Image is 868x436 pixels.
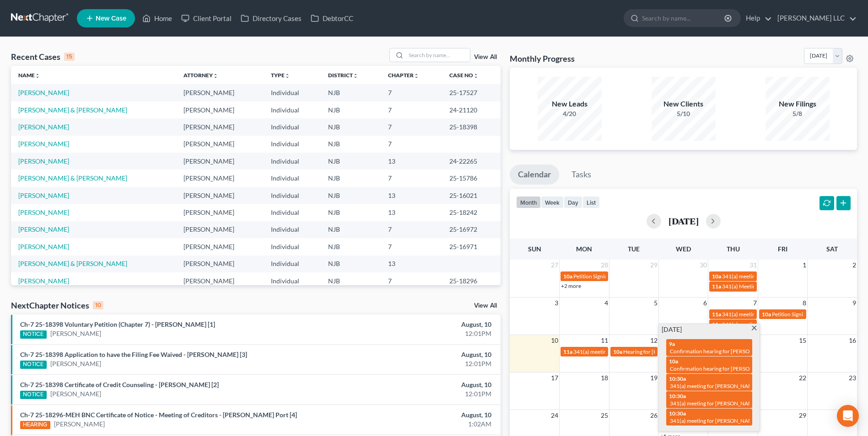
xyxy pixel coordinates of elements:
span: 2 [852,260,857,271]
td: NJB [321,101,381,118]
a: View All [474,54,497,60]
span: 3 [554,298,559,308]
span: Thu [727,245,740,253]
span: 18 [600,372,609,383]
td: 7 [381,118,442,135]
td: [PERSON_NAME] [176,187,264,204]
div: NOTICE [20,391,47,399]
td: [PERSON_NAME] [176,255,264,272]
span: 9 [852,298,857,308]
td: Individual [264,204,321,221]
div: NOTICE [20,361,47,369]
a: [PERSON_NAME] [54,420,105,429]
td: NJB [321,272,381,289]
td: 25-16972 [442,221,501,238]
div: August, 10 [340,350,491,359]
span: 10a [712,273,721,280]
td: Individual [264,221,321,238]
span: 29 [798,410,807,421]
div: New Leads [538,99,602,109]
span: 341(a) meeting for [PERSON_NAME] [670,417,758,424]
a: [PERSON_NAME] LLC [773,10,857,27]
span: 10a [762,311,771,318]
div: 12:01PM [340,329,491,338]
div: August, 10 [340,320,491,329]
td: 25-15786 [442,170,501,186]
a: [PERSON_NAME] & [PERSON_NAME] [18,106,127,114]
span: [DATE] [662,325,682,334]
span: Sun [528,245,541,253]
td: Individual [264,238,321,255]
span: 10 [550,335,559,346]
td: NJB [321,255,381,272]
a: [PERSON_NAME] & [PERSON_NAME] [18,174,127,182]
td: NJB [321,118,381,135]
td: 13 [381,255,442,272]
td: 13 [381,153,442,170]
span: Petition Signing [573,273,610,280]
td: 7 [381,170,442,186]
td: 25-16971 [442,238,501,255]
td: 7 [381,272,442,289]
td: NJB [321,136,381,153]
div: NextChapter Notices [11,300,103,311]
td: 24-21120 [442,101,501,118]
div: 5/10 [652,109,716,118]
span: 24 [550,410,559,421]
span: 1 [802,260,807,271]
div: 12:01PM [340,389,491,399]
td: [PERSON_NAME] [176,170,264,186]
div: New Clients [652,99,716,109]
button: day [564,196,582,208]
td: [PERSON_NAME] [176,204,264,221]
a: Ch-7 25-18398 Certificate of Credit Counseling - [PERSON_NAME] [2] [20,381,219,388]
td: Individual [264,136,321,153]
a: [PERSON_NAME] [18,140,69,148]
a: Districtunfold_more [328,72,358,79]
td: Individual [264,101,321,118]
a: [PERSON_NAME] [50,389,101,399]
td: NJB [321,204,381,221]
td: 7 [381,238,442,255]
span: 27 [550,260,559,271]
i: unfold_more [353,73,358,79]
a: [PERSON_NAME] [18,123,69,131]
a: [PERSON_NAME] [50,329,101,338]
span: 6 [702,298,708,308]
div: Open Intercom Messenger [837,405,859,427]
td: [PERSON_NAME] [176,101,264,118]
span: Hearing for [PERSON_NAME] [623,348,695,355]
a: Case Nounfold_more [449,72,479,79]
span: Confirmation hearing for [PERSON_NAME] [670,365,774,372]
a: Home [138,10,177,27]
i: unfold_more [213,73,218,79]
a: [PERSON_NAME] [18,243,69,250]
h3: Monthly Progress [510,53,575,64]
span: 341(a) meeting for [PERSON_NAME] [573,348,662,355]
span: Wed [676,245,691,253]
td: 7 [381,221,442,238]
td: 25-18242 [442,204,501,221]
div: New Filings [766,99,830,109]
a: [PERSON_NAME] [50,359,101,368]
td: 7 [381,84,442,101]
a: View All [474,303,497,309]
a: [PERSON_NAME] [18,208,69,216]
a: Ch-7 25-18296-MEH BNC Certificate of Notice - Meeting of Creditors - [PERSON_NAME] Port [4] [20,411,297,419]
td: Individual [264,255,321,272]
span: 11a [712,311,721,318]
td: 25-16021 [442,187,501,204]
a: Tasks [563,165,599,185]
a: [PERSON_NAME] [18,225,69,233]
td: 25-18296 [442,272,501,289]
td: NJB [321,84,381,101]
button: week [541,196,564,208]
span: 22 [798,372,807,383]
span: 11a [712,321,721,328]
span: 341(a) meeting for [PERSON_NAME] [722,273,810,280]
span: 26 [649,410,658,421]
span: 16 [848,335,857,346]
span: 341(a) meeting for [PERSON_NAME] [722,321,810,328]
a: Calendar [510,165,559,185]
td: 24-22265 [442,153,501,170]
